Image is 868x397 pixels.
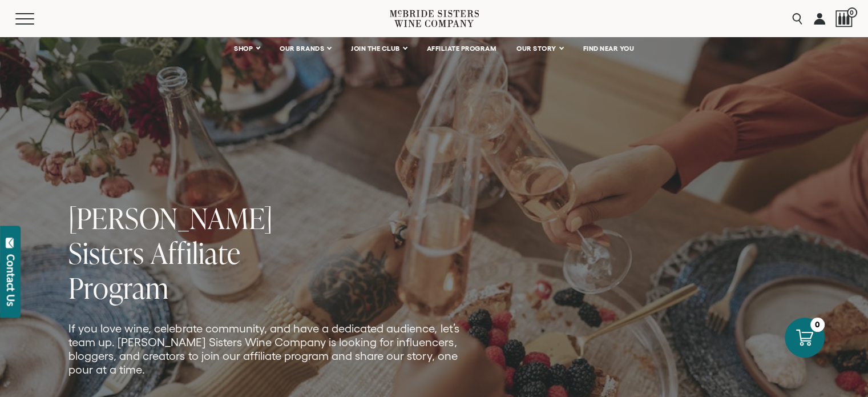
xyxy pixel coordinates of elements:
span: JOIN THE CLUB [351,45,400,53]
span: Affiliate [151,233,241,272]
a: AFFILIATE PROGRAM [419,37,504,60]
span: 0 [847,7,857,18]
span: Sisters [68,233,144,272]
a: SHOP [227,37,267,60]
p: If you love wine, celebrate community, and have a dedicated audience, let’s team up. [PERSON_NAME... [68,322,461,376]
a: JOIN THE CLUB [344,37,414,60]
span: OUR STORY [516,45,556,53]
a: FIND NEAR YOU [576,37,642,60]
a: OUR BRANDS [272,37,338,60]
button: Mobile Menu Trigger [15,13,56,25]
span: FIND NEAR YOU [583,45,635,53]
span: [PERSON_NAME] [68,198,273,238]
span: OUR BRANDS [280,45,324,53]
span: Program [68,268,169,307]
span: AFFILIATE PROGRAM [427,45,496,53]
span: SHOP [234,45,253,53]
div: 0 [810,318,825,332]
div: Contact Us [5,254,17,306]
a: OUR STORY [509,37,570,60]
